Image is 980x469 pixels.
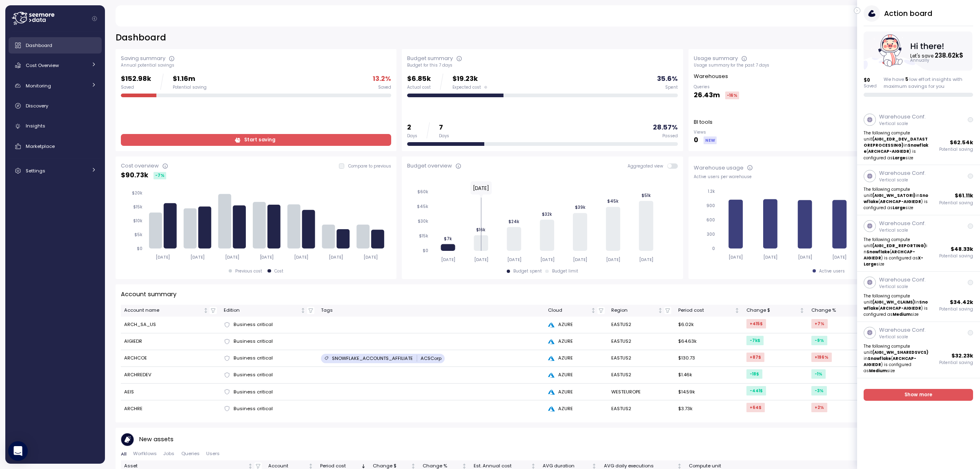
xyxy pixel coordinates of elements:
[121,85,151,90] div: Saved
[419,233,428,239] tspan: $15k
[884,8,932,18] h3: Action board
[694,84,739,90] p: Queries
[811,369,826,379] div: -1 %
[857,272,980,322] a: Warehouse Conf.Vertical scaleThe following compute unit(AIGI_WH_CLAIMS)inSnowflake(ARCHCAP-AIGIED...
[864,83,877,89] p: Saved
[869,149,910,154] strong: ARCHCAP-AIGIEDR
[89,16,100,22] button: Collapse navigation
[121,305,220,317] th: Account nameNot sorted
[421,355,441,362] p: ACSCorp
[811,336,827,345] div: -9 %
[864,193,929,204] strong: Snowflake
[608,384,675,400] td: WESTEUROPE
[407,63,677,68] div: Budget for this 7 days
[950,138,973,147] p: $ 62.54k
[203,308,209,313] div: Not sorted
[452,74,487,85] p: $19.23k
[548,389,605,396] div: AZURE
[348,163,391,169] p: Compare to previous
[575,205,586,210] tspan: $39k
[675,367,744,384] td: $1.46k
[811,353,832,362] div: +196 %
[378,85,391,90] div: Saved
[26,123,45,129] span: Insights
[461,463,467,469] div: Not sorted
[591,463,597,469] div: Not sorted
[706,217,715,223] tspan: 600
[864,77,877,83] p: $ 0
[879,177,926,183] p: Vertical scale
[473,185,489,192] text: [DATE]
[873,350,929,355] strong: (AIGI_WH_SHAREDSVCS)
[545,305,608,317] th: CloudNot sorted
[940,200,973,206] p: Potential saving
[873,243,927,248] strong: (AIGI_EDR_REPORTING)
[608,199,619,204] tspan: $45k
[173,85,207,90] div: Potential saving
[542,212,552,217] tspan: $32k
[884,76,973,89] div: We have low effort insights with maximum savings for you
[867,249,890,255] strong: Snowflake
[950,298,973,306] p: $ 34.42k
[707,232,715,237] tspan: 300
[156,255,170,260] tspan: [DATE]
[133,204,142,210] tspan: $15k
[121,74,151,85] p: $152.98k
[206,451,220,456] span: Users
[873,299,915,305] strong: (AIGI_WH_CLAIMS)
[864,249,915,261] strong: ARCHCAP-AIGIEDR
[662,133,678,139] div: Passed
[121,400,220,417] td: ARCHRE
[452,85,481,90] span: Expected cost
[728,255,743,260] tspan: [DATE]
[675,384,744,400] td: $14.59k
[9,138,102,154] a: Marketplace
[665,85,678,90] div: Spent
[940,360,973,366] p: Potential saving
[121,333,220,350] td: AIGIEDR
[548,338,605,345] div: AZURE
[708,189,715,194] tspan: 1.2k
[864,255,924,267] strong: X-Large
[9,118,102,134] a: Insights
[694,118,713,126] p: BI tools
[26,62,59,69] span: Cost Overview
[136,246,142,251] tspan: $0
[407,162,452,170] div: Budget overview
[864,143,929,154] strong: Snowflake
[552,268,578,274] div: Budget limit
[121,317,220,333] td: ARCH_SA_US
[410,463,416,469] div: Not sorted
[548,355,605,362] div: AZURE
[139,435,174,444] p: New assets
[234,338,273,345] span: Business critical
[26,167,45,174] span: Settings
[190,255,205,260] tspan: [DATE]
[441,257,455,262] tspan: [DATE]
[439,133,449,139] div: Days
[639,257,653,262] tspan: [DATE]
[9,163,102,179] a: Settings
[407,74,431,85] p: $6.85k
[573,257,588,262] tspan: [DATE]
[225,255,239,260] tspan: [DATE]
[675,333,744,350] td: $64.63k
[879,219,926,228] p: Warehouse Conf.
[590,308,596,313] div: Not sorted
[893,205,906,210] strong: Large
[864,293,930,317] p: The following compute unit in ( ) is configured as size
[879,121,926,127] p: Vertical scale
[133,451,157,456] span: Worfklows
[224,307,299,314] div: Edition
[294,255,309,260] tspan: [DATE]
[857,215,980,272] a: Warehouse Conf.Vertical scaleThe following compute unit(AIGI_EDR_REPORTING)inSnowflake(ARCHCAP-AI...
[260,255,274,260] tspan: [DATE]
[811,319,828,328] div: +7 %
[417,189,428,194] tspan: $60k
[423,248,428,253] tspan: $0
[893,155,906,161] strong: Large
[181,451,200,456] span: Queries
[407,85,431,90] div: Actual cost
[911,51,964,60] text: Let's save
[628,163,667,169] span: Aggregated view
